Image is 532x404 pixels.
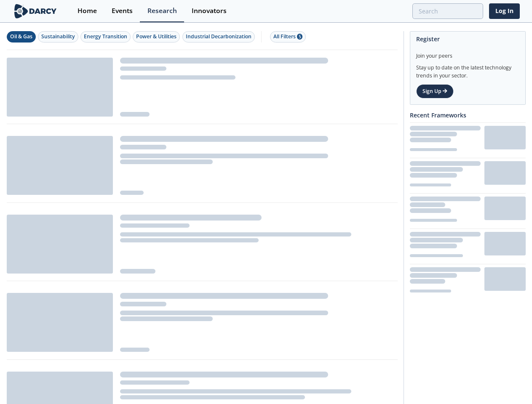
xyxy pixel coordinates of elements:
[41,33,75,40] div: Sustainability
[410,108,526,122] div: Recent Frameworks
[270,31,306,43] button: All Filters 5
[186,33,251,40] div: Industrial Decarbonization
[416,32,519,46] div: Register
[7,31,36,43] button: Oil & Gas
[297,34,302,40] span: 5
[133,31,180,43] button: Power & Utilities
[80,31,131,43] button: Energy Transition
[38,31,78,43] button: Sustainability
[147,8,177,14] div: Research
[136,33,176,40] div: Power & Utilities
[84,33,127,40] div: Energy Transition
[489,3,520,19] a: Log In
[13,4,59,19] img: logo-wide.svg
[182,31,255,43] button: Industrial Decarbonization
[78,8,97,14] div: Home
[10,33,32,40] div: Oil & Gas
[112,8,133,14] div: Events
[416,60,519,80] div: Stay up to date on the latest technology trends in your sector.
[416,84,454,98] a: Sign Up
[412,3,483,19] input: Advanced Search
[416,46,519,60] div: Join your peers
[273,33,302,40] div: All Filters
[192,8,227,14] div: Innovators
